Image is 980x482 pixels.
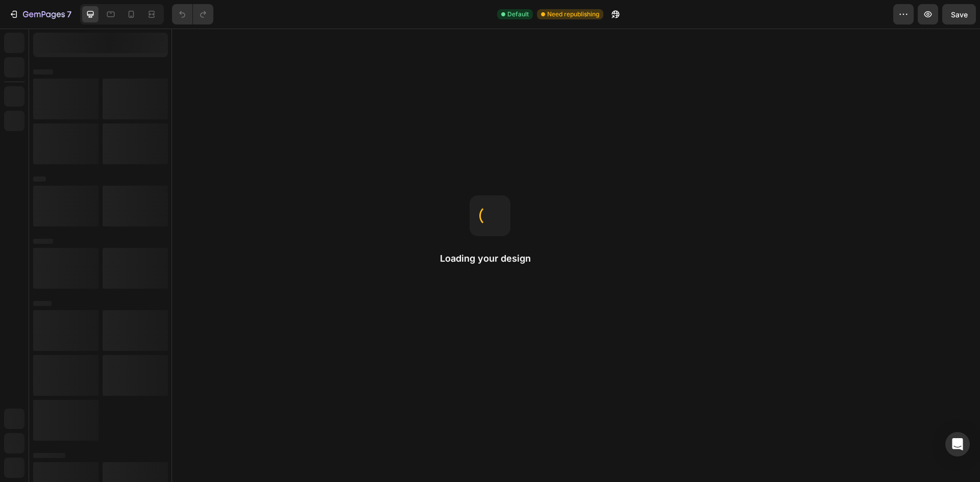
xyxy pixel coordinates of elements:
[547,10,599,19] span: Need republishing
[951,10,968,19] span: Save
[942,4,976,24] button: Save
[945,432,970,456] div: Open Intercom Messenger
[507,10,529,19] span: Default
[4,4,76,24] button: 7
[67,8,71,20] p: 7
[440,252,540,265] h2: Loading your design
[172,4,213,24] div: Undo/Redo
